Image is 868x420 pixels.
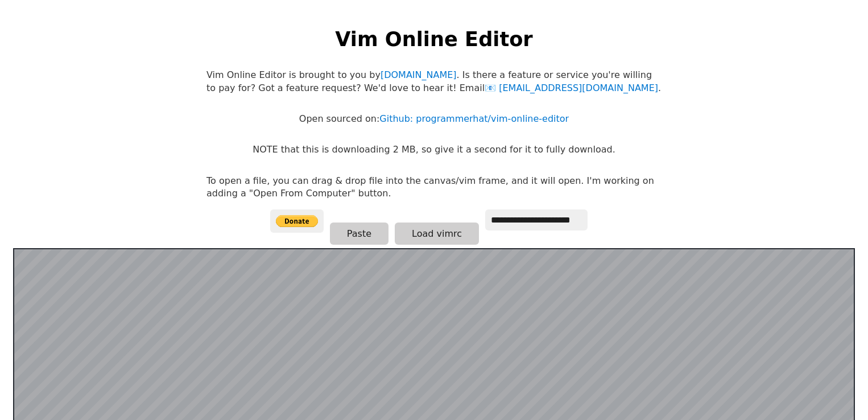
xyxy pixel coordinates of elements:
[206,69,662,94] p: Vim Online Editor is brought to you by . Is there a feature or service you're willing to pay for?...
[335,25,532,53] h1: Vim Online Editor
[379,113,569,124] a: Github: programmerhat/vim-online-editor
[381,69,457,80] a: [DOMAIN_NAME]
[299,113,569,125] p: Open sourced on:
[206,175,662,200] p: To open a file, you can drag & drop file into the canvas/vim frame, and it will open. I'm working...
[330,223,388,245] button: Paste
[395,223,479,245] button: Load vimrc
[485,83,658,93] a: [EMAIL_ADDRESS][DOMAIN_NAME]
[253,143,615,156] p: NOTE that this is downloading 2 MB, so give it a second for it to fully download.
